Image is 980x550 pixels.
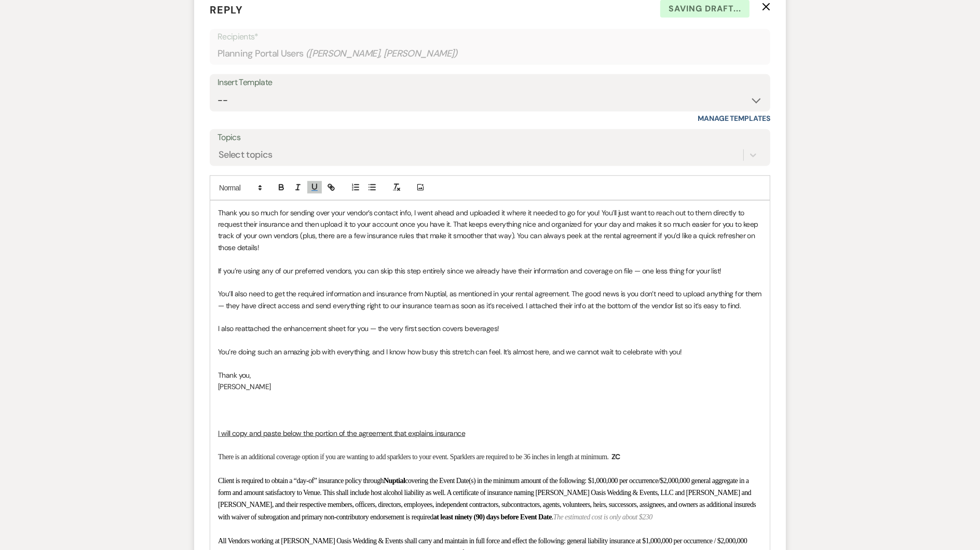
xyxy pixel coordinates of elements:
[210,3,243,17] span: Reply
[218,207,762,254] p: Thank you so much for sending over your vendor’s contact info, I went ahead and uploaded it where...
[384,477,405,485] strong: Nuptial
[610,451,621,463] span: ZC
[218,369,762,381] p: Thank you,
[218,477,757,521] span: covering the Event Date(s) in the minimum amount of the following: $1,000,000 per occurrence/$2,0...
[217,75,763,90] div: Insert Template
[218,429,465,438] u: I will copy and paste below the portion of the agreement that explains insurance
[218,381,762,392] p: [PERSON_NAME]
[218,346,762,357] p: You’re doing such an amazing job with everything, and I know how busy this stretch can feel. It’s...
[218,323,762,334] p: I also reattached the enhancement sheet for you — the very first section covers beverages!
[433,513,552,521] strong: at least ninety (90) days before Event Date
[218,453,609,461] span: There is an additional coverage option if you are wanting to add sparklers to your event. Sparkle...
[217,130,763,145] label: Topics
[552,513,553,521] span: .
[217,44,763,64] div: Planning Portal Users
[218,477,384,485] span: Client is required to obtain a “day-of” insurance policy through
[218,265,762,277] p: If you’re using any of our preferred vendors, you can skip this step entirely since we already ha...
[553,513,652,521] em: The estimated cost is only about $230
[219,148,273,162] div: Select topics
[217,30,763,44] p: Recipients*
[218,288,762,311] p: You’ll also need to get the required information and insurance from Nuptial, as mentioned in your...
[698,114,770,123] a: Manage Templates
[306,47,458,61] span: ( [PERSON_NAME], [PERSON_NAME] )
